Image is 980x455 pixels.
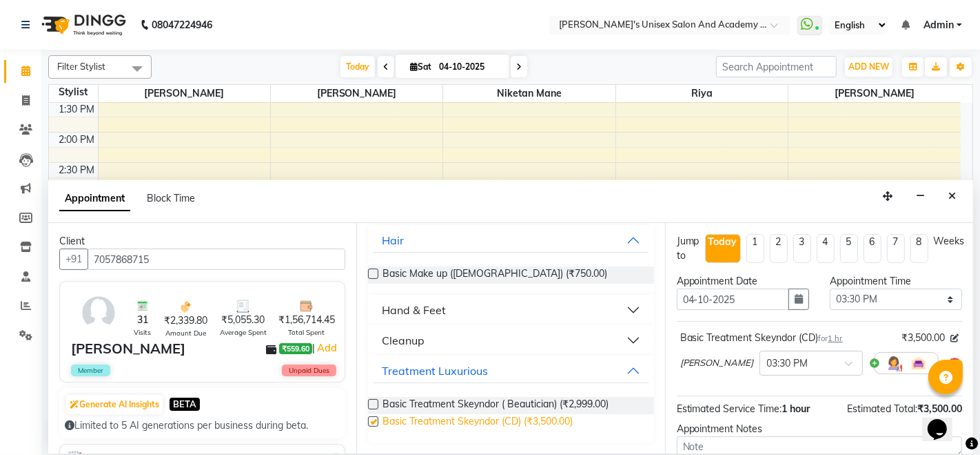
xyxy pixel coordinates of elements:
[374,228,648,253] button: Hair
[793,234,811,263] li: 3
[616,85,788,102] span: Riya
[57,133,98,147] div: 2:00 PM
[164,313,207,328] span: ₹2,339.80
[840,234,858,263] li: 5
[147,192,195,204] span: Block Time
[88,249,345,270] input: Search by Name/Mobile/Email/Code
[677,274,809,289] div: Appointment Date
[677,289,789,310] input: yyyy-mm-dd
[312,340,339,356] span: |
[165,328,206,338] span: Amount Due
[922,400,966,441] iframe: chat widget
[845,57,892,77] button: ADD NEW
[382,397,609,414] span: Basic Treatment Skeyndor ( Beautician) (₹2,999.00)
[407,61,435,72] span: Sat
[221,313,265,327] span: ₹5,055.30
[57,61,105,72] span: Filter Stylist
[708,235,737,249] div: Today
[35,6,130,44] img: logo
[677,234,700,263] div: Jump to
[887,234,905,263] li: 7
[817,234,835,263] li: 4
[910,355,927,371] img: Interior.png
[848,61,889,72] span: ADD NEW
[923,18,954,32] span: Admin
[137,313,148,327] span: 31
[278,313,335,327] span: ₹1,56,714.45
[374,358,648,383] button: Treatment Luxurious
[65,418,340,433] div: Limited to 5 AI generations per business during beta.
[917,403,962,415] span: ₹3,500.00
[170,398,200,411] span: BETA
[59,234,345,249] div: Client
[382,232,404,249] div: Hair
[680,356,754,370] span: [PERSON_NAME]
[57,163,98,177] div: 2:30 PM
[680,331,843,345] div: Basic Treatment Skeyndor (CD)
[770,234,788,263] li: 2
[716,56,837,77] input: Search Appointment
[677,403,782,415] span: Estimated Service Time:
[315,340,339,356] a: Add
[910,234,928,263] li: 8
[59,186,130,211] span: Appointment
[374,298,648,322] button: Hand & Feet
[443,85,615,102] span: Niketan Mane
[134,327,151,338] span: Visits
[830,274,962,289] div: Appointment Time
[828,333,843,343] span: 1 hr
[59,249,88,270] button: +91
[819,333,843,343] small: for
[152,6,212,44] b: 08047224946
[288,327,325,338] span: Total Spent
[382,362,488,379] div: Treatment Luxurious
[435,57,504,77] input: 2025-10-04
[382,267,607,284] span: Basic Make up ([DEMOGRAPHIC_DATA]) (₹750.00)
[382,302,446,318] div: Hand & Feet
[79,293,119,333] img: avatar
[340,56,375,77] span: Today
[950,334,959,342] i: Edit price
[57,102,98,117] div: 1:30 PM
[271,85,442,102] span: [PERSON_NAME]
[782,403,810,415] span: 1 hour
[934,234,965,249] div: Weeks
[99,85,270,102] span: [PERSON_NAME]
[220,327,267,338] span: Average Spent
[886,355,902,371] img: Hairdresser.png
[279,343,312,354] span: ₹559.60
[746,234,764,263] li: 1
[942,186,962,207] button: Close
[901,331,945,345] span: ₹3,500.00
[382,414,573,432] span: Basic Treatment Skeyndor (CD) (₹3,500.00)
[847,403,917,415] span: Estimated Total:
[66,395,163,414] button: Generate AI Insights
[374,328,648,353] button: Cleanup
[864,234,881,263] li: 6
[282,365,336,376] span: Unpaid Dues
[382,332,425,349] div: Cleanup
[71,365,110,376] span: Member
[49,85,98,99] div: Stylist
[677,422,962,436] div: Appointment Notes
[71,338,185,359] div: [PERSON_NAME]
[788,85,961,102] span: [PERSON_NAME]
